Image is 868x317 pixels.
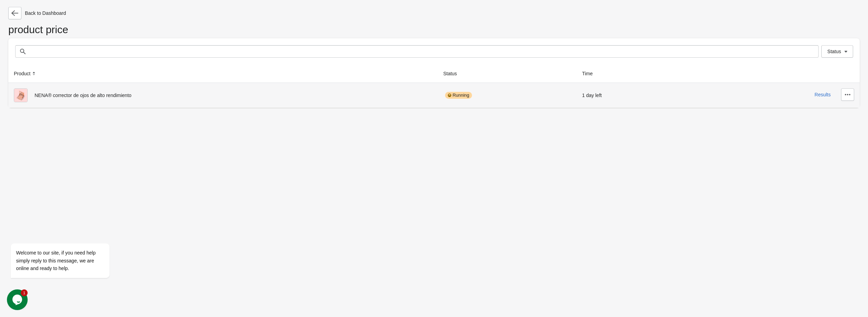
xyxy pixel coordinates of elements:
[814,92,831,97] button: Results
[11,67,40,80] button: Product
[441,67,467,80] button: Status
[7,181,131,286] iframe: chat widget
[8,7,860,19] div: Back to Dashboard
[827,49,841,54] span: Status
[579,67,603,80] button: Time
[14,88,432,102] div: NENA® corrector de ojos de alto rendimiento
[821,45,853,58] button: Status
[582,88,673,102] div: 1 day left
[7,289,29,310] iframe: chat widget
[445,92,472,99] div: Running
[8,26,860,38] h1: product price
